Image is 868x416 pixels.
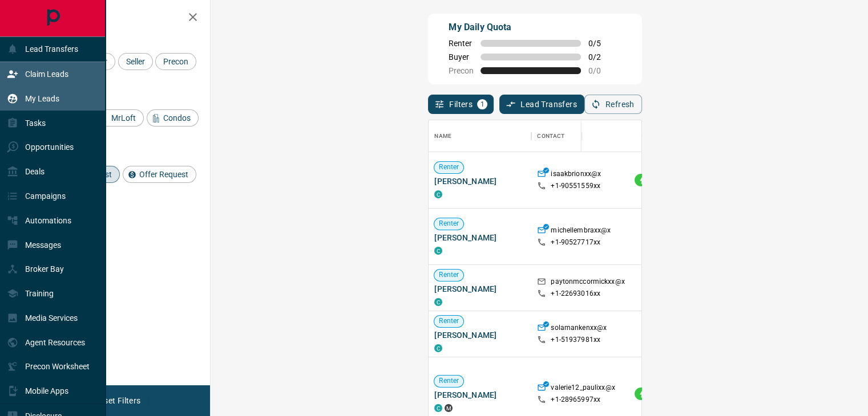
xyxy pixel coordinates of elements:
p: +1- 90551559xx [551,181,600,191]
button: Filters1 [428,95,494,114]
p: paytonmccormickxx@x [551,277,624,289]
p: valerie12_paulixx@x [551,383,615,395]
span: Renter [434,162,463,172]
div: Precon [155,53,196,70]
span: Precon [159,57,192,66]
p: +1- 28965997xx [551,395,600,405]
span: [PERSON_NAME] [434,283,526,295]
span: 0 / 0 [588,66,613,75]
button: Lead Transfers [499,95,584,114]
div: condos.ca [434,190,442,198]
span: [PERSON_NAME] [434,389,526,401]
div: condos.ca [434,404,442,412]
span: Buyer [449,52,474,62]
p: +1- 51937981xx [551,335,600,345]
div: Condos [147,109,199,127]
span: Renter [449,39,474,48]
div: Contact [537,120,564,152]
div: MrLoft [95,109,144,127]
span: Renter [434,316,463,326]
span: Precon [449,66,474,75]
p: solamankenxx@x [551,323,607,335]
p: michellembraxx@x [551,226,611,238]
span: Renter [434,270,463,280]
span: MrLoft [107,113,140,123]
div: condos.ca [434,247,442,255]
div: Offer Request [123,166,196,183]
span: Condos [159,113,195,123]
div: Contact [531,120,623,152]
span: Renter [434,219,463,229]
p: +1- 90527717xx [551,238,600,247]
button: Reset Filters [87,391,148,410]
span: 0 / 5 [588,39,613,48]
span: 0 / 2 [588,52,613,62]
span: Offer Request [135,170,192,179]
span: [PERSON_NAME] [434,176,526,187]
span: Renter [434,376,463,386]
div: mrloft.ca [445,404,453,412]
p: +1- 22693016xx [551,289,600,299]
div: Name [434,120,451,152]
h2: Filters [37,11,199,25]
div: condos.ca [434,298,442,306]
span: 1 [478,100,486,108]
p: My Daily Quota [449,21,613,34]
span: Seller [122,57,149,66]
div: Name [429,120,531,152]
div: Seller [118,53,153,70]
span: [PERSON_NAME] [434,232,526,243]
button: Refresh [584,95,642,114]
p: isaakbrionxx@x [551,169,601,181]
span: [PERSON_NAME] [434,329,526,341]
div: condos.ca [434,344,442,352]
